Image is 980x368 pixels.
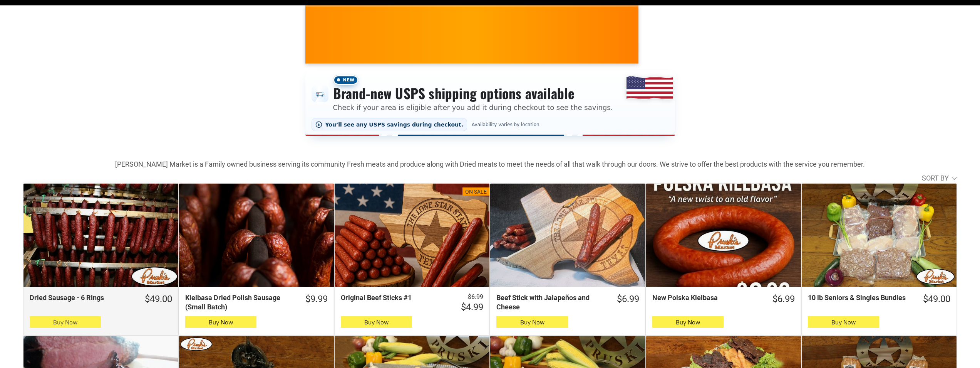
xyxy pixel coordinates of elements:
[325,122,464,128] span: You’ll see any USPS savings during checkout.
[185,316,256,328] button: Buy Now
[470,122,542,127] span: Availability varies by location.
[923,293,950,305] div: $49.00
[335,184,489,287] a: On SaleOriginal Beef Sticks #1
[496,293,602,311] div: Beef Stick with Jalapeños and Cheese
[831,319,856,326] span: Buy Now
[115,160,865,168] strong: [PERSON_NAME] Market is a Family owned business serving its community Fresh meats and produce alo...
[808,316,879,328] button: Buy Now
[341,316,412,328] button: Buy Now
[772,293,795,305] div: $6.99
[808,293,909,302] div: 10 lb Seniors & Singles Bundles
[305,293,328,305] div: $9.99
[468,293,483,300] s: $6.99
[333,102,613,113] p: Check if your area is eligible after you add it during checkout to see the savings.
[646,293,801,305] a: $6.99New Polska Kielbasa
[145,293,172,305] div: $49.00
[30,316,101,328] button: Buy Now
[646,184,801,287] a: New Polska Kielbasa
[617,293,639,305] div: $6.99
[53,319,77,326] span: Buy Now
[185,293,291,311] div: Kielbasa Dried Polish Sausage (Small Batch)
[305,70,675,136] div: Shipping options announcement
[490,293,645,311] a: $6.99Beef Stick with Jalapeños and Cheese
[333,85,613,102] h3: Brand-new USPS shipping options available
[179,184,334,287] a: Kielbasa Dried Polish Sausage (Small Batch)
[30,293,131,302] div: Dried Sausage - 6 Rings
[335,293,489,313] a: $6.99 $4.99Original Beef Sticks #1
[23,293,178,305] a: $49.00Dried Sausage - 6 Rings
[209,319,233,326] span: Buy Now
[23,184,178,287] a: Dried Sausage - 6 Rings
[364,319,389,326] span: Buy Now
[465,188,487,196] div: On Sale
[179,293,334,311] a: $9.99Kielbasa Dried Polish Sausage (Small Batch)
[461,301,483,313] div: $4.99
[341,293,447,302] div: Original Beef Sticks #1
[333,75,358,85] span: New
[802,293,957,305] a: $49.0010 lb Seniors & Singles Bundles
[652,293,758,302] div: New Polska Kielbasa
[802,184,957,287] a: 10 lb Seniors &amp; Singles Bundles
[676,319,700,326] span: Buy Now
[490,184,645,287] a: Beef Stick with Jalapeños and Cheese
[520,319,544,326] span: Buy Now
[496,316,568,328] button: Buy Now
[652,316,724,328] button: Buy Now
